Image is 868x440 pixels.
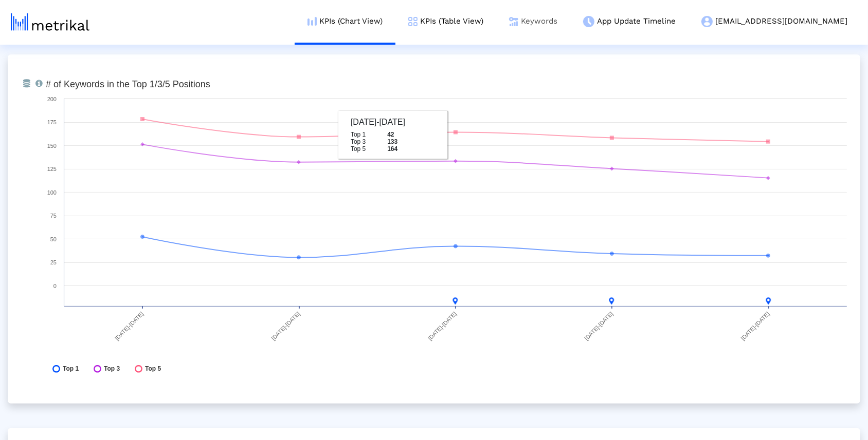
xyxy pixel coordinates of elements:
span: Top 1 [63,365,79,373]
text: [DATE]-[DATE] [270,311,301,341]
text: 25 [50,259,57,265]
img: keywords.png [509,17,518,26]
text: [DATE]-[DATE] [583,311,614,341]
text: 175 [47,119,57,125]
text: [DATE]-[DATE] [114,311,144,341]
img: app-update-menu-icon.png [583,16,594,27]
span: Top 5 [145,365,161,373]
img: my-account-menu-icon.png [701,16,713,27]
span: Top 3 [104,365,120,373]
text: 125 [47,166,57,172]
img: metrical-logo-light.png [11,13,89,31]
img: kpi-chart-menu-icon.png [308,17,317,26]
text: 100 [47,189,57,196]
img: kpi-table-menu-icon.png [408,17,418,26]
text: 200 [47,96,57,102]
text: 75 [50,213,57,219]
text: 150 [47,143,57,149]
text: [DATE]-[DATE] [427,311,458,341]
text: 0 [53,283,57,289]
tspan: # of Keywords in the Top 1/3/5 Positions [46,79,210,89]
text: [DATE]-[DATE] [740,311,771,341]
text: 50 [50,236,57,242]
